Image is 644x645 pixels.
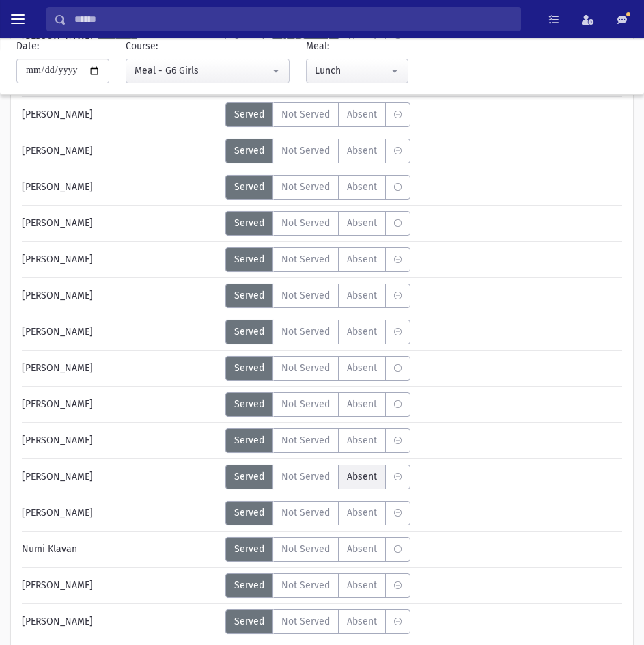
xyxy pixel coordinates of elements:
span: Not Served [281,433,330,448]
span: Absent [347,578,377,592]
label: Date: [16,39,39,53]
span: [PERSON_NAME] [22,397,93,411]
span: [PERSON_NAME] [22,506,93,520]
span: Absent [347,107,377,122]
span: Served [234,469,264,484]
button: Lunch [306,59,408,83]
label: Course: [126,39,158,53]
span: Not Served [281,469,330,484]
input: Search [66,7,520,31]
span: Served [234,433,264,448]
span: Absent [347,506,377,520]
div: Lunch [315,64,389,78]
span: Not Served [281,180,330,194]
label: Meal: [306,39,329,53]
div: MeaStatus [225,501,410,525]
span: Not Served [281,325,330,339]
span: Served [234,614,264,629]
span: Served [234,107,264,122]
span: [PERSON_NAME] [22,433,93,448]
span: Served [234,397,264,411]
span: [PERSON_NAME] [22,180,93,194]
span: [PERSON_NAME] [22,107,93,122]
span: Served [234,506,264,520]
div: MeaStatus [225,102,410,127]
span: [PERSON_NAME] [22,578,93,592]
span: Not Served [281,107,330,122]
div: MeaStatus [225,284,410,308]
span: Served [234,252,264,266]
div: MeaStatus [225,356,410,381]
span: Served [234,361,264,375]
span: [PERSON_NAME] [22,361,93,375]
span: Absent [347,216,377,230]
div: MeaStatus [225,320,410,344]
div: MeaStatus [225,392,410,417]
div: MeaStatus [225,139,410,163]
div: MeaStatus [225,175,410,200]
span: Absent [347,288,377,303]
span: Absent [347,361,377,375]
span: Not Served [281,397,330,411]
span: Not Served [281,542,330,556]
span: Served [234,325,264,339]
span: [PERSON_NAME] [22,614,93,629]
span: [PERSON_NAME] [22,143,93,158]
span: Not Served [281,506,330,520]
div: Meal - G6 Girls [135,64,270,78]
div: MeaStatus [225,428,410,453]
span: Absent [347,542,377,556]
span: Not Served [281,252,330,266]
span: Served [234,578,264,592]
button: toggle menu [5,7,30,31]
span: Numi Klavan [22,542,77,556]
span: Absent [347,325,377,339]
div: MeaStatus [225,211,410,236]
span: Not Served [281,361,330,375]
span: Absent [347,180,377,194]
span: [PERSON_NAME] [22,469,93,484]
div: MeaStatus [225,609,410,634]
div: MeaStatus [225,465,410,489]
span: Absent [347,397,377,411]
button: Meal - G6 Girls [126,59,290,83]
span: Not Served [281,216,330,230]
span: Not Served [281,578,330,592]
span: Not Served [281,143,330,158]
div: MeaStatus [225,247,410,272]
span: Absent [347,143,377,158]
span: [PERSON_NAME] [22,325,93,339]
span: Served [234,288,264,303]
div: MeaStatus [225,573,410,598]
span: Served [234,542,264,556]
span: Absent [347,433,377,448]
span: Served [234,216,264,230]
span: Absent [347,252,377,266]
span: Served [234,180,264,194]
span: Absent [347,469,377,484]
div: MeaStatus [225,537,410,562]
span: [PERSON_NAME] [22,252,93,266]
span: Not Served [281,288,330,303]
span: Served [234,143,264,158]
span: [PERSON_NAME] [22,288,93,303]
span: [PERSON_NAME] [22,216,93,230]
